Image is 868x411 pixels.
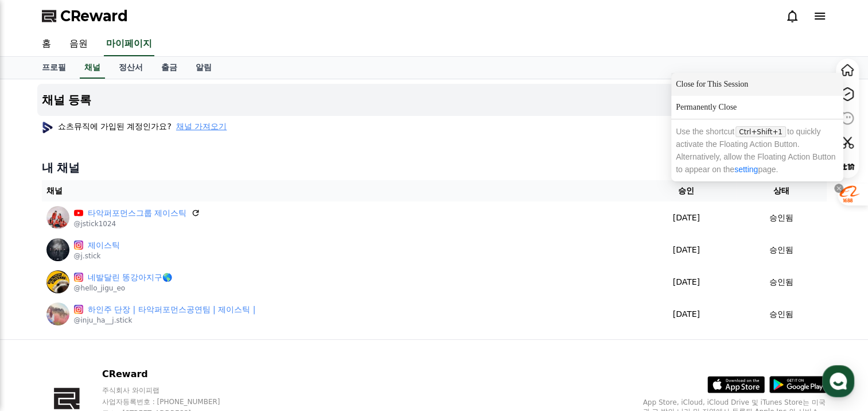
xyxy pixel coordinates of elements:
[769,308,793,320] p: 승인됨
[152,57,186,79] a: 출금
[637,180,736,201] th: 승인
[74,251,120,261] p: @j.stick
[177,333,191,342] span: 설정
[76,316,148,344] a: 대화
[60,32,97,56] a: 음원
[641,212,731,224] p: [DATE]
[36,333,43,342] span: 홈
[42,122,53,133] img: profile
[60,7,128,25] span: CReward
[42,121,227,132] p: 쇼츠뮤직에 가입된 계정인가요?
[186,57,221,79] a: 알림
[176,121,227,132] button: 채널 가져오기
[641,276,731,288] p: [DATE]
[769,212,793,224] p: 승인됨
[102,367,242,381] p: CReward
[769,276,793,288] p: 승인됨
[3,316,76,344] a: 홈
[46,303,69,325] img: 하인주 단장 | 타악퍼포먼스공연팀 | 제이스틱 |
[641,244,731,256] p: [DATE]
[33,57,75,79] a: 프로필
[88,304,256,316] a: 하인주 단장 | 타악퍼포먼스공연팀 | 제이스틱 |
[88,239,120,251] a: 제이스틱
[33,32,60,56] a: 홈
[736,180,827,201] th: 상태
[88,207,186,219] a: 타악퍼포먼스그룹 제이스틱
[74,316,256,325] p: @inju_ha__j.stick
[80,57,105,79] a: 채널
[74,284,172,293] p: @hello_jigu_eo
[74,219,200,228] p: @jstick1024
[102,397,242,406] p: 사업자등록번호 : [PHONE_NUMBER]
[42,180,637,201] th: 채널
[104,32,154,56] a: 마이페이지
[37,84,831,116] button: 채널 등록
[641,308,731,320] p: [DATE]
[42,94,92,106] h4: 채널 등록
[105,334,119,343] span: 대화
[769,244,793,256] p: 승인됨
[42,7,128,25] a: CReward
[46,206,69,229] img: 타악퍼포먼스그룹 제이스틱
[46,238,69,261] img: 제이스틱
[102,386,242,395] p: 주식회사 와이피랩
[42,160,827,176] h4: 내 채널
[88,272,172,284] a: 네발달린 똥강아지구🌎
[46,270,69,293] img: 네발달린 똥강아지구🌎
[148,316,220,344] a: 설정
[110,57,152,79] a: 정산서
